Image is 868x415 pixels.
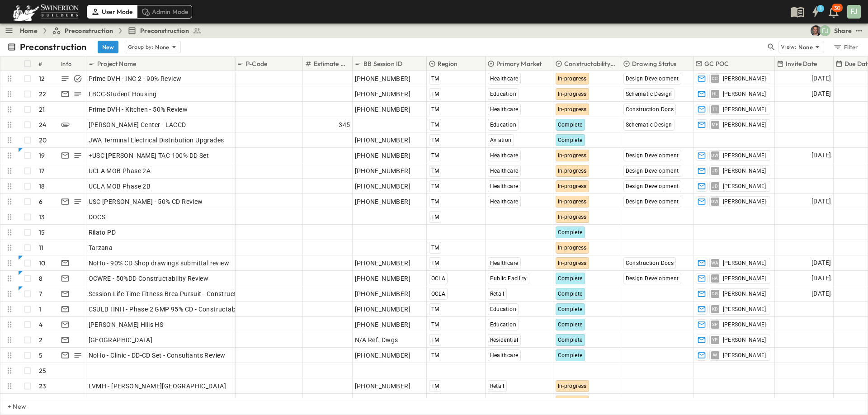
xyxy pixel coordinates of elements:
[490,321,517,328] span: Education
[355,136,411,145] span: [PHONE_NUMBER]
[558,321,583,328] span: Complete
[89,105,188,114] span: Prime DVH - Kitchen - 50% Review
[431,198,439,205] span: TM
[798,42,813,52] p: None
[20,26,38,35] a: Home
[431,352,439,358] span: TM
[490,291,505,297] span: Retail
[632,59,676,68] p: Drawing Status
[217,212,233,219] p: OPEN
[39,289,42,298] p: 7
[431,91,439,97] span: TM
[11,2,80,21] img: 6c363589ada0b36f064d841b69d3a419a338230e66bb0a533688fa5cc3e9e735.png
[217,120,233,127] p: OPEN
[89,351,226,360] span: NoHo - Clinic - DD-CD Set - Consultants Review
[128,42,154,52] p: Group by:
[431,183,439,189] span: TM
[431,137,439,143] span: TM
[217,320,233,327] p: OPEN
[39,366,46,375] p: 25
[723,106,766,113] span: [PERSON_NAME]
[558,106,587,113] span: In-progress
[558,75,587,82] span: In-progress
[558,183,587,189] span: In-progress
[97,59,136,68] p: Project Name
[89,274,209,283] span: OCWRE - 50%DD Constructability Review
[217,181,233,189] p: OPEN
[89,182,151,191] span: UCLA MOB Phase 2B
[89,166,151,175] span: UCLA MOB Phase 2A
[355,197,411,206] span: [PHONE_NUMBER]
[355,151,411,160] span: [PHONE_NUMBER]
[834,26,852,35] div: Share
[431,291,446,297] span: OCLA
[626,106,674,113] span: Construction Docs
[431,75,439,82] span: TM
[712,309,718,309] span: KD
[431,168,439,174] span: TM
[490,137,512,143] span: Aviation
[20,26,207,35] nav: breadcrumbs
[39,74,45,83] p: 12
[431,337,439,343] span: TM
[490,168,519,174] span: Healthcare
[712,324,718,325] span: SP
[59,57,86,71] div: Info
[431,321,439,328] span: TM
[127,26,202,35] a: Preconstruction
[490,275,527,282] span: Public Facility
[98,41,118,53] button: New
[355,320,411,329] span: [PHONE_NUMBER]
[217,74,233,81] p: OPEN
[137,5,193,19] div: Admin Mode
[355,274,411,283] span: [PHONE_NUMBER]
[246,59,267,68] p: P-Code
[558,291,583,297] span: Complete
[217,366,233,373] p: OPEN
[217,350,233,358] p: OPEN
[89,151,209,160] span: +USC [PERSON_NAME] TAC 100% DD Set
[39,197,42,206] p: 6
[355,105,411,114] span: [PHONE_NUMBER]
[431,383,439,389] span: TM
[723,259,766,267] span: [PERSON_NAME]
[712,94,718,94] span: HL
[89,243,113,252] span: Tarzana
[490,75,519,82] span: Healthcare
[490,337,519,343] span: Residential
[355,382,411,391] span: [PHONE_NUMBER]
[217,396,233,404] p: OPEN
[626,275,679,282] span: Design Development
[155,42,170,52] p: None
[217,104,233,112] p: OPEN
[723,352,766,359] span: [PERSON_NAME]
[711,201,719,202] span: DW
[712,340,718,340] span: YP
[712,186,718,186] span: JD
[89,197,203,206] span: USC [PERSON_NAME] - 50% CD Review
[355,289,411,298] span: [PHONE_NUMBER]
[38,51,42,76] div: #
[87,5,137,19] div: User Mode
[438,59,458,68] p: Region
[820,5,821,12] h6: 1
[490,183,519,189] span: Healthcare
[217,335,233,342] p: OPEN
[626,75,679,82] span: Design Development
[431,306,439,312] span: TM
[558,275,583,282] span: Complete
[355,351,411,360] span: [PHONE_NUMBER]
[39,320,42,329] p: 4
[712,109,718,109] span: TT
[39,136,47,145] p: 20
[490,122,517,128] span: Education
[723,121,766,128] span: [PERSON_NAME]
[558,152,587,159] span: In-progress
[39,382,46,391] p: 23
[89,136,224,145] span: JWA Terminal Electrical Distribution Upgrades
[355,335,398,344] span: N/A Ref. Dwgs
[558,383,587,389] span: In-progress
